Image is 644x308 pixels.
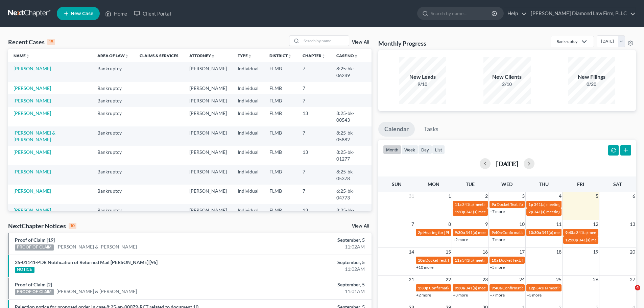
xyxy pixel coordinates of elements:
[189,53,215,58] a: Attorneyunfold_more
[408,248,415,256] span: 14
[448,220,452,228] span: 8
[504,7,527,20] a: Help
[297,185,331,204] td: 7
[455,285,465,290] span: 9:30a
[534,202,599,207] span: 341(a) meeting for [PERSON_NAME]
[635,285,640,290] span: 4
[8,222,76,230] div: NextChapter Notices
[592,220,599,228] span: 12
[613,181,622,187] span: Sat
[629,220,636,228] span: 13
[445,276,452,284] span: 22
[497,202,601,207] span: Docket Text: for St [PERSON_NAME] [PERSON_NAME] et al
[297,165,331,185] td: 7
[462,202,527,207] span: 341(a) meeting for [PERSON_NAME]
[455,258,461,263] span: 11a
[92,165,134,185] td: Bankruptcy
[302,36,349,46] input: Search by name...
[484,192,488,200] span: 2
[232,185,264,204] td: Individual
[130,7,174,20] a: Client Portal
[352,40,369,45] a: View All
[483,81,531,88] div: 2/10
[576,230,641,235] span: 341(a) meeting for [PERSON_NAME]
[466,230,531,235] span: 341(a) meeting for [PERSON_NAME]
[331,126,372,146] td: 8:25-bk-05882
[445,248,452,256] span: 15
[92,146,134,165] td: Bankruptcy
[264,62,297,81] td: FLMB
[416,292,431,298] a: +2 more
[632,192,636,200] span: 6
[264,185,297,204] td: FLMB
[408,192,415,200] span: 31
[499,258,628,263] span: Docket Text: for [PERSON_NAME] St [PERSON_NAME] [PERSON_NAME]
[184,146,232,165] td: [PERSON_NAME]
[232,94,264,107] td: Individual
[399,81,446,88] div: 9/10
[455,202,461,207] span: 11a
[502,230,580,235] span: Confirmation Hearing for [PERSON_NAME]
[521,192,525,200] span: 3
[264,82,297,94] td: FLMB
[408,276,415,284] span: 21
[264,94,297,107] td: FLMB
[232,107,264,126] td: Individual
[184,82,232,94] td: [PERSON_NAME]
[8,38,55,46] div: Recent Cases
[592,276,599,284] span: 26
[466,181,475,187] span: Tue
[134,49,184,62] th: Claims & Services
[539,181,549,187] span: Thu
[92,126,134,146] td: Bankruptcy
[455,209,465,214] span: 1:30p
[297,62,331,81] td: 7
[184,126,232,146] td: [PERSON_NAME]
[184,62,232,81] td: [PERSON_NAME]
[528,202,533,207] span: 1p
[288,54,292,58] i: unfold_more
[534,209,599,214] span: 341(a) meeting for [PERSON_NAME]
[565,237,578,242] span: 12:30p
[232,126,264,146] td: Individual
[14,130,55,142] a: [PERSON_NAME] & [PERSON_NAME]
[448,192,452,200] span: 1
[425,258,555,263] span: Docket Text: for [PERSON_NAME] St [PERSON_NAME] [PERSON_NAME]
[15,237,55,243] a: Proof of Claim [19]
[490,292,505,298] a: +7 more
[14,149,51,155] a: [PERSON_NAME]
[392,181,402,187] span: Sun
[303,53,326,58] a: Chapterunfold_more
[595,192,599,200] span: 5
[331,185,372,204] td: 6:25-bk-04773
[297,126,331,146] td: 7
[71,11,93,16] span: New Case
[492,230,502,235] span: 9:40a
[432,145,445,154] button: list
[555,276,562,284] span: 25
[92,107,134,126] td: Bankruptcy
[297,204,331,223] td: 13
[14,188,51,194] a: [PERSON_NAME]
[15,282,52,287] a: Proof of Claim [2]
[482,276,488,284] span: 23
[565,230,575,235] span: 9:45a
[555,220,562,228] span: 11
[232,165,264,185] td: Individual
[56,288,137,295] a: [PERSON_NAME] & [PERSON_NAME]
[297,107,331,126] td: 13
[621,285,637,301] iframe: Intercom live chat
[92,94,134,107] td: Bankruptcy
[418,122,445,137] a: Tasks
[519,248,525,256] span: 17
[15,244,54,251] div: PROOF OF CLAIM
[14,66,51,71] a: [PERSON_NAME]
[297,94,331,107] td: 7
[211,54,215,58] i: unfold_more
[69,223,76,229] div: 10
[321,54,326,58] i: unfold_more
[378,122,415,137] a: Calendar
[264,146,297,165] td: FLMB
[411,220,415,228] span: 7
[558,192,562,200] span: 4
